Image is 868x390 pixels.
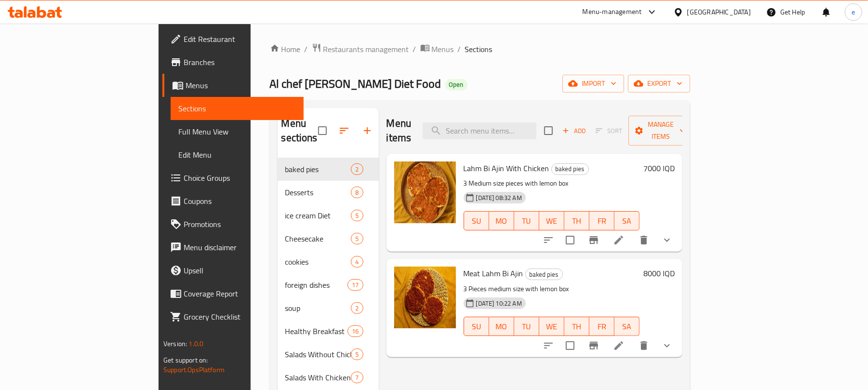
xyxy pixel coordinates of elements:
span: WE [543,214,561,228]
div: ice cream Diet5 [278,204,379,227]
span: Restaurants management [323,43,409,55]
button: MO [489,317,514,336]
span: Salads With Chicken [285,372,351,383]
span: FR [593,214,611,228]
button: sort-choices [537,334,560,357]
button: show more [655,334,679,357]
div: baked pies [551,163,589,175]
p: 3 Medium size pieces with lemon box [464,177,640,189]
div: soup [285,302,351,314]
span: 17 [348,281,362,290]
div: Healthy Breakfast16 [278,320,379,343]
span: [DATE] 08:32 AM [472,193,526,202]
a: Menu disclaimer [162,236,304,259]
img: Lahm Bi Ajin With Chicken [394,161,456,223]
button: Add [559,123,589,138]
span: Choice Groups [184,172,296,184]
a: Support.OpsPlatform [163,363,225,376]
span: Get support on: [163,354,208,366]
div: foreign dishes17 [278,273,379,296]
button: WE [539,317,564,336]
button: WE [539,211,564,230]
span: 2 [351,165,362,174]
span: Cheesecake [285,233,351,244]
div: Salads Without Chicken [285,349,351,360]
span: Select to update [560,230,580,250]
span: Promotions [184,218,296,230]
div: items [351,163,363,175]
span: 7 [351,373,362,382]
span: Grocery Checklist [184,311,296,323]
span: 8 [351,188,362,197]
h6: 8000 IQD [643,267,675,280]
span: Open [445,81,467,89]
a: Coverage Report [162,282,304,305]
button: FR [589,211,614,230]
span: 5 [351,211,362,220]
span: 16 [348,327,362,336]
a: Branches [162,51,304,74]
span: export [636,78,682,90]
li: / [413,43,416,55]
button: export [628,75,690,93]
a: Sections [171,97,304,120]
h2: Menu items [387,116,412,145]
span: FR [593,320,611,334]
button: SA [614,317,640,336]
div: items [351,349,363,360]
span: Menus [186,80,296,91]
a: Coupons [162,189,304,213]
div: Salads Without Chicken5 [278,343,379,366]
div: soup2 [278,296,379,320]
div: items [347,325,363,337]
span: TU [518,320,535,334]
span: Al chef [PERSON_NAME] Diet Food [270,73,441,94]
img: Meat Lahm Bi Ajin [394,267,456,328]
span: Sort sections [333,119,356,142]
span: 5 [351,350,362,359]
a: Upsell [162,259,304,282]
span: Select section first [589,123,628,138]
span: Manage items [636,119,685,143]
span: TU [518,214,535,228]
span: Sections [465,43,493,55]
button: TU [514,317,539,336]
button: Branch-specific-item [582,334,605,357]
span: SA [618,320,636,334]
span: Edit Menu [178,149,296,161]
button: Branch-specific-item [582,229,605,252]
span: cookies [285,256,351,268]
div: ice cream Diet [285,210,351,221]
button: TH [564,211,589,230]
span: Branches [184,56,296,68]
span: Desserts [285,187,351,198]
span: 2 [351,304,362,313]
a: Restaurants management [312,43,409,55]
span: Add item [559,123,589,138]
div: items [351,372,363,383]
span: Full Menu View [178,126,296,137]
span: SU [468,320,485,334]
div: items [347,279,363,291]
span: Edit Restaurant [184,33,296,45]
span: foreign dishes [285,279,348,291]
button: delete [632,334,655,357]
span: e [852,7,855,17]
span: 1.0.0 [188,337,203,350]
button: Add section [356,119,379,142]
div: Desserts8 [278,181,379,204]
div: items [351,187,363,198]
span: MO [493,320,510,334]
div: items [351,256,363,268]
span: Select all sections [312,121,333,141]
button: show more [655,229,679,252]
button: delete [632,229,655,252]
div: baked pies2 [278,158,379,181]
span: Menu disclaimer [184,242,296,253]
span: baked pies [285,163,351,175]
a: Edit menu item [613,234,625,246]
